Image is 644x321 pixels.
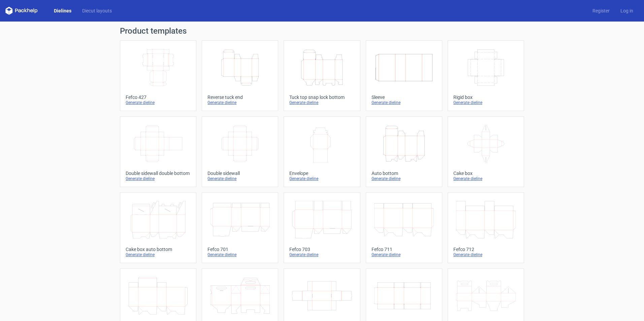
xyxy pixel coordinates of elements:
div: Fefco 701 [207,247,272,252]
div: Generate dieline [289,100,354,105]
div: Generate dieline [289,252,354,257]
div: Cake box auto bottom [126,247,191,252]
div: Double sidewall double bottom [126,171,191,176]
a: Register [587,7,615,14]
a: Log in [615,7,639,14]
div: Generate dieline [289,176,354,181]
a: EnvelopeGenerate dieline [284,116,360,187]
div: Fefco 703 [289,247,354,252]
a: Auto bottomGenerate dieline [366,116,442,187]
a: Cake boxGenerate dieline [448,116,524,187]
div: Generate dieline [453,176,518,181]
div: Generate dieline [126,252,191,257]
div: Sleeve [372,95,437,100]
a: Tuck top snap lock bottomGenerate dieline [284,40,360,111]
div: Auto bottom [372,171,437,176]
div: Envelope [289,171,354,176]
a: Double sidewallGenerate dieline [202,116,278,187]
div: Generate dieline [372,176,437,181]
div: Generate dieline [453,252,518,257]
a: Dielines [49,7,77,14]
div: Generate dieline [207,252,272,257]
a: Diecut layouts [77,7,117,14]
div: Generate dieline [126,176,191,181]
div: Fefco 711 [372,247,437,252]
a: Double sidewall double bottomGenerate dieline [120,116,196,187]
div: Cake box [453,171,518,176]
div: Fefco 712 [453,247,518,252]
div: Generate dieline [372,252,437,257]
h1: Product templates [120,27,524,35]
div: Double sidewall [207,171,272,176]
div: Reverse tuck end [207,95,272,100]
div: Rigid box [453,95,518,100]
a: Reverse tuck endGenerate dieline [202,40,278,111]
div: Generate dieline [207,100,272,105]
a: Rigid boxGenerate dieline [448,40,524,111]
div: Tuck top snap lock bottom [289,95,354,100]
div: Generate dieline [126,100,191,105]
a: Cake box auto bottomGenerate dieline [120,192,196,263]
div: Generate dieline [207,176,272,181]
a: Fefco 701Generate dieline [202,192,278,263]
div: Generate dieline [372,100,437,105]
a: Fefco 711Generate dieline [366,192,442,263]
div: Generate dieline [453,100,518,105]
a: Fefco 712Generate dieline [448,192,524,263]
a: Fefco 703Generate dieline [284,192,360,263]
a: SleeveGenerate dieline [366,40,442,111]
div: Fefco 427 [126,95,191,100]
a: Fefco 427Generate dieline [120,40,196,111]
